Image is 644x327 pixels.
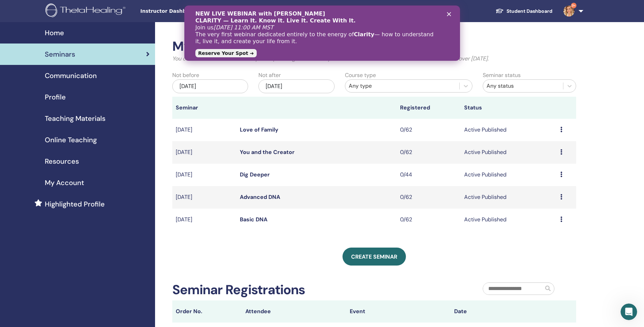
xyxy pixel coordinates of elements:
span: Seminars [45,49,75,59]
td: Active Published [461,209,557,231]
div: Close [263,6,269,10]
span: Resources [45,156,79,166]
th: Registered [397,97,461,119]
td: [DATE] [172,164,236,186]
span: 9+ [571,3,576,8]
span: Online Teaching [45,135,97,145]
img: graduation-cap-white.svg [495,8,504,14]
td: [DATE] [172,141,236,164]
span: Instructor Dashboard [140,8,244,15]
span: Create seminar [351,253,397,260]
div: [DATE] [258,79,334,93]
span: Highlighted Profile [45,199,105,209]
h2: Seminar Registrations [172,282,305,298]
th: Seminar [172,97,236,119]
td: Active Published [461,186,557,209]
label: Course type [345,71,376,79]
td: 0/62 [397,186,461,209]
iframe: Intercom live chat [621,304,637,320]
span: Home [45,28,64,38]
span: My Account [45,177,84,188]
a: Dig Deeper [240,171,270,178]
a: Advanced DNA [240,193,280,201]
span: Teaching Materials [45,113,105,124]
label: Not before [172,71,199,79]
td: 0/62 [397,119,461,141]
td: [DATE] [172,186,236,209]
span: Profile [45,92,66,102]
th: Date [451,300,555,323]
th: Event [346,300,451,323]
td: Active Published [461,164,557,186]
td: 0/62 [397,141,461,164]
label: Seminar status [483,71,521,79]
img: default.jpg [563,6,574,17]
iframe: Intercom live chat banner [184,6,460,61]
td: Active Published [461,141,557,164]
td: Active Published [461,119,557,141]
a: Create seminar [343,248,406,266]
td: 0/62 [397,209,461,231]
div: Any type [349,82,456,90]
a: You and the Creator [240,148,295,156]
a: Student Dashboard [490,5,558,18]
h2: My Seminars [172,39,576,55]
a: Basic DNA [240,216,267,223]
th: Attendee [242,300,346,323]
div: Any status [487,82,559,90]
th: Status [461,97,557,119]
div: [DATE] [172,79,248,93]
a: Love of Family [240,126,278,133]
td: [DATE] [172,119,236,141]
td: 0/44 [397,164,461,186]
span: Communication [45,70,97,81]
th: Order No. [172,300,242,323]
img: logo.png [45,3,128,19]
td: [DATE] [172,209,236,231]
label: Not after [258,71,281,79]
p: You can customize the filter to explore upcoming seminars beyond the next 3 months or check out s... [172,55,576,63]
